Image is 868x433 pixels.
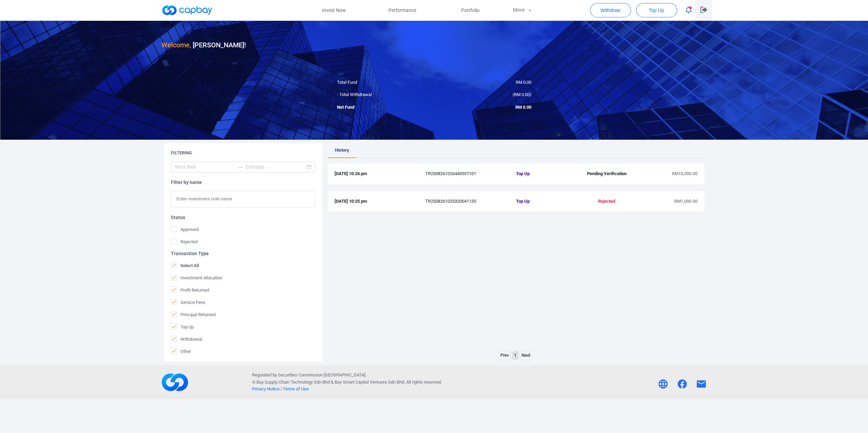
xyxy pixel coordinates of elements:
[332,104,434,111] div: Net Fund
[246,163,305,171] input: End date
[171,150,192,156] h5: Filtering
[516,80,531,85] span: RM 0.00
[171,274,222,281] span: Investment Allocation
[161,40,246,50] h3: [PERSON_NAME] !
[499,351,511,360] a: Previous page
[171,191,315,207] input: Enter investment note name
[332,91,434,98] div: - Total Withdrawal
[237,164,243,170] span: swap-right
[425,170,516,177] span: TR2508261026440557101
[335,170,425,177] span: [DATE] 10:26 pm
[425,198,516,205] span: TR2508261025320041135
[252,372,442,393] p: Regulated by Securities Commission [GEOGRAPHIC_DATA]. © Bay Supply Chain Technology Sdn Bhd & . A...
[171,336,202,342] span: Withdrawal
[576,198,637,205] span: Rejected
[171,238,197,245] span: Rejected
[171,287,209,293] span: Profit Returned
[335,380,404,385] span: Bay Smart Capital Ventures Sdn Bhd
[461,6,480,14] span: Portfolio
[520,351,532,360] a: Next page
[515,105,531,110] span: RM 0.00
[171,262,199,269] span: Select All
[237,164,243,170] span: to
[514,92,530,97] span: RM 0.00
[171,179,315,185] h5: Filter by name
[388,6,416,14] span: Performance
[576,170,637,177] span: Pending Verification
[512,351,518,360] a: Page 1 is your current page
[335,198,425,205] span: [DATE] 10:25 pm
[171,214,315,220] h5: Status
[674,199,697,204] span: RM1,000.00
[161,369,189,396] img: footerLogo
[434,91,536,98] div: ( )
[516,198,576,205] span: Top Up
[171,250,315,257] h5: Transaction Type
[332,79,434,86] div: Total Fund
[516,170,576,177] span: Top Up
[252,386,280,391] a: Privacy Notice
[636,3,677,17] button: Top Up
[175,163,235,171] input: Start date
[335,148,349,153] span: History
[171,299,205,306] span: Service Fees
[283,386,309,391] a: Terms of Use
[171,348,191,355] span: Other
[161,41,191,49] span: Welcome,
[590,3,631,17] button: Withdraw
[171,226,198,233] span: Approved
[171,311,216,318] span: Principal Returned
[672,171,697,176] span: RM10,000.00
[649,7,664,14] span: Top Up
[171,323,194,330] span: Top Up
